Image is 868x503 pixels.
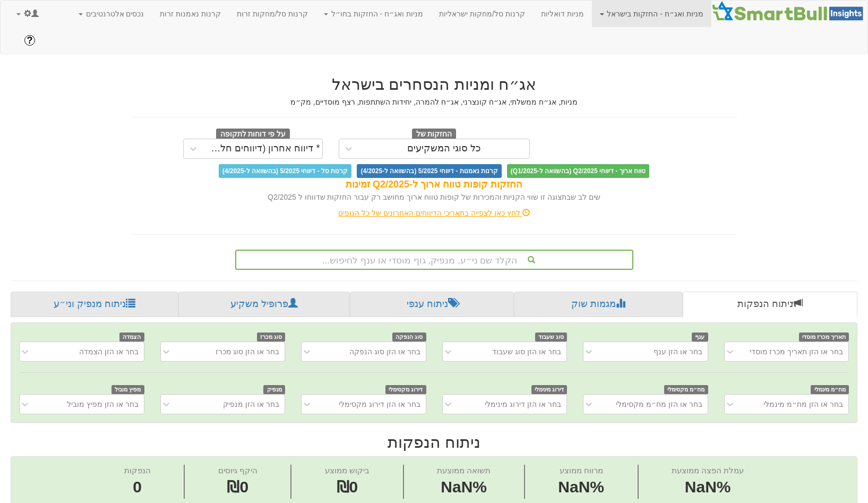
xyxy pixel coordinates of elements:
[692,333,708,342] span: ענף
[263,385,285,394] span: מנפיק
[654,346,702,357] div: בחר או הזן ענף
[236,251,632,269] div: הקלד שם ני״ע, מנפיק, גוף מוסדי או ענף לחיפוש...
[514,292,682,317] a: מגמות שוק
[27,35,33,46] span: ?
[132,178,737,192] div: החזקות קופות טווח ארוך ל-Q2/2025 זמינות
[672,476,744,499] span: NaN%
[337,478,358,496] span: ₪0
[492,346,561,357] div: בחר או הזן סוג שעבוד
[132,192,737,202] div: שים לב שבתצוגה זו שווי הקניות והמכירות של קופות טווח ארוך מחושב רק עבור החזקות שדווחו ל Q2/2025
[437,466,491,475] span: תשואה ממוצעת
[229,1,316,27] a: קרנות סל/מחקות זרות
[257,333,286,342] span: סוג מכרז
[507,164,649,178] span: טווח ארוך - דיווחי Q2/2025 (בהשוואה ל-Q1/2025)
[385,385,426,394] span: דירוג מקסימלי
[11,292,178,317] a: ניתוח מנפיק וני״ע
[349,346,420,357] div: בחר או הזן סוג הנפקה
[119,333,144,342] span: הצמדה
[412,129,457,140] span: החזקות של
[216,129,290,140] span: על פי דוחות לתקופה
[672,466,744,475] span: עמלת הפצה ממוצעת
[132,75,737,93] h2: אג״ח ומניות הנסחרים בישראל
[325,466,369,475] span: ביקוש ממוצע
[219,164,351,178] span: קרנות סל - דיווחי 5/2025 (בהשוואה ל-4/2025)
[124,466,151,475] span: הנפקות
[485,399,561,410] div: בחר או הזן דירוג מינימלי
[750,346,843,357] div: בחר או הזן תאריך מכרז מוסדי
[124,476,151,499] span: 0
[437,476,491,499] span: NaN%
[683,292,857,317] a: ניתוח הנפקות
[616,399,702,410] div: בחר או הזן מח״מ מקסימלי
[316,1,431,27] a: מניות ואג״ח - החזקות בחו״ל
[71,1,152,27] a: נכסים אלטרנטיבים
[223,399,279,410] div: בחר או הזן מנפיק
[111,385,144,394] span: מפיץ מוביל
[763,399,843,410] div: בחר או הזן מח״מ מינמלי
[664,385,708,394] span: מח״מ מקסימלי
[431,1,533,27] a: קרנות סל/מחקות ישראליות
[67,399,139,410] div: בחר או הזן מפיץ מוביל
[535,333,568,342] span: סוג שעבוד
[392,333,426,342] span: סוג הנפקה
[799,333,849,342] span: תאריך מכרז מוסדי
[558,476,604,499] span: NaN%
[533,1,592,27] a: מניות דואליות
[227,478,248,496] span: ₪0
[178,292,349,317] a: פרופיל משקיע
[592,1,711,27] a: מניות ואג״ח - החזקות בישראל
[711,1,867,22] img: Smartbull
[531,385,568,394] span: דירוג מינימלי
[79,346,139,357] div: בחר או הזן הצמדה
[132,98,737,106] h5: מניות, אג״ח ממשלתי, אג״ח קונצרני, אג״ח להמרה, יחידות השתתפות, רצף מוסדיים, מק״מ
[205,143,320,154] div: * דיווח אחרון (דיווחים חלקיים)
[11,433,857,451] h2: ניתוח הנפקות
[16,27,43,54] a: ?
[216,346,280,357] div: בחר או הזן סוג מכרז
[811,385,849,394] span: מח״מ מינמלי
[124,208,745,218] div: לחץ כאן לצפייה בתאריכי הדיווחים האחרונים של כל הגופים
[560,466,603,475] span: מרווח ממוצע
[357,164,501,178] span: קרנות נאמנות - דיווחי 5/2025 (בהשוואה ל-4/2025)
[218,466,257,475] span: היקף גיוסים
[152,1,229,27] a: קרנות נאמנות זרות
[339,399,420,410] div: בחר או הזן דירוג מקסימלי
[350,292,514,317] a: ניתוח ענפי
[407,143,481,154] div: כל סוגי המשקיעים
